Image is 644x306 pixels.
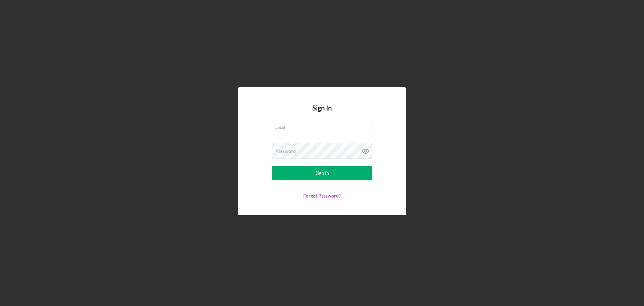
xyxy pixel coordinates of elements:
[303,193,341,199] a: Forgot Password?
[275,148,296,154] label: Password
[272,166,372,180] button: Sign In
[312,104,332,122] h4: Sign In
[275,122,372,130] label: Email
[315,166,329,180] div: Sign In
